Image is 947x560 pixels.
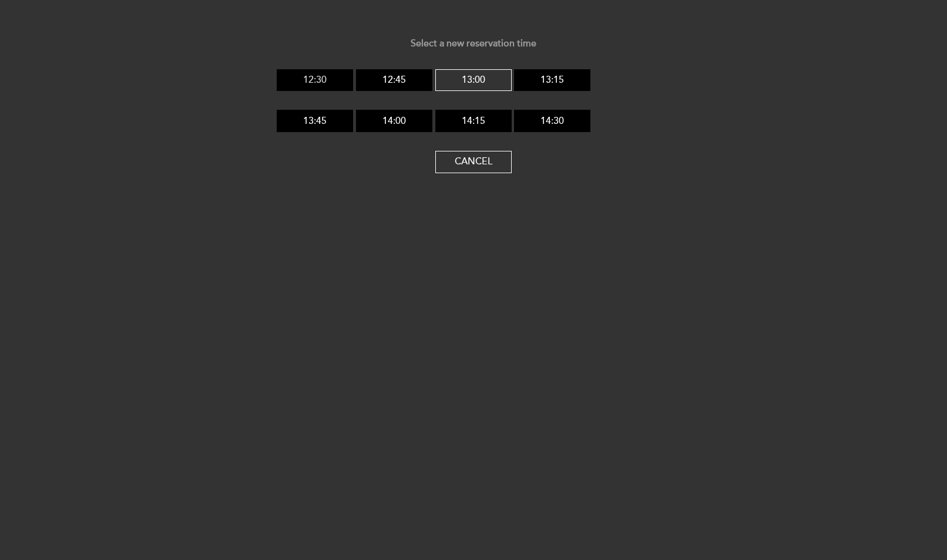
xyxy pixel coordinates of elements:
button: 12:30 [277,69,353,92]
button: 13:00 [435,69,512,92]
button: Cancel [435,151,512,173]
button: 14:00 [356,110,432,132]
button: 14:30 [514,110,590,132]
button: 13:45 [277,110,353,132]
button: 14:15 [435,110,512,132]
button: 13:15 [514,69,590,92]
button: 12:45 [356,69,432,92]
